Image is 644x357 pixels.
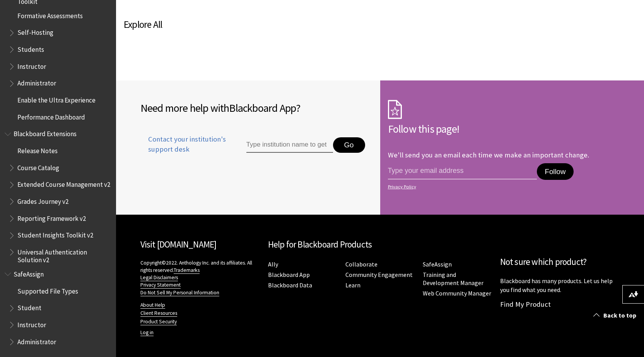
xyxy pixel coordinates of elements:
[268,271,310,279] a: Blackboard App
[345,281,360,289] a: Learn
[17,229,93,239] span: Student Insights Toolkit v2
[5,128,111,264] nav: Book outline for Blackboard Extensions
[17,43,44,53] span: Students
[268,238,492,251] h2: Help for Blackboard Products
[345,260,378,268] a: Collaborate
[388,121,620,137] h2: Follow this page!
[140,289,219,296] a: Do Not Sell My Personal Information
[140,329,154,336] a: Log in
[14,268,44,278] span: SafeAssign
[345,271,413,279] a: Community Engagement
[388,184,618,190] a: Privacy Policy
[140,318,177,325] a: Product Security
[17,111,85,121] span: Performance Dashboard
[423,289,491,297] a: Web Community Manager
[140,134,229,164] a: Contact your institution's support desk
[17,302,41,312] span: Student
[17,94,96,104] span: Enable the Ultra Experience
[5,268,111,348] nav: Book outline for Blackboard SafeAssign
[17,26,53,37] span: Self-Hosting
[140,259,260,296] p: Copyright©2022. Anthology Inc. and its affiliates. All rights reserved.
[17,77,56,87] span: Administrator
[423,260,452,268] a: SafeAssign
[17,335,56,346] span: Administrator
[229,101,296,115] span: Blackboard App
[388,100,402,119] img: Subscription Icon
[140,134,229,154] span: Contact your institution's support desk
[333,137,365,153] button: Go
[17,9,83,20] span: Formative Assessments
[388,150,589,159] p: We'll send you an email each time we make an important change.
[17,178,110,189] span: Extended Course Management v2
[17,195,68,205] span: Grades Journey v2
[500,300,551,309] a: Find My Product
[537,163,573,180] button: Follow
[140,274,178,281] a: Legal Disclaimers
[17,60,46,70] span: Instructor
[17,246,111,264] span: Universal Authentication Solution v2
[246,137,333,153] input: Type institution name to get support
[388,163,537,179] input: email address
[140,282,181,289] a: Privacy Statement
[140,239,217,250] a: Visit [DOMAIN_NAME]
[268,281,312,289] a: Blackboard Data
[268,260,278,268] a: Ally
[17,144,58,155] span: Release Notes
[17,212,86,222] span: Reporting Framework v2
[17,161,59,172] span: Course Catalog
[140,310,177,317] a: Client Resources
[500,255,620,269] h2: Not sure which product?
[423,271,483,287] a: Training and Development Manager
[17,285,78,295] span: Supported File Types
[124,17,522,32] h3: Explore All
[14,128,77,138] span: Blackboard Extensions
[17,318,46,329] span: Instructor
[588,308,644,323] a: Back to top
[140,302,165,309] a: About Help
[500,277,620,294] p: Blackboard has many products. Let us help you find what you need.
[140,100,372,116] h2: Need more help with ?
[174,267,200,274] a: Trademarks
